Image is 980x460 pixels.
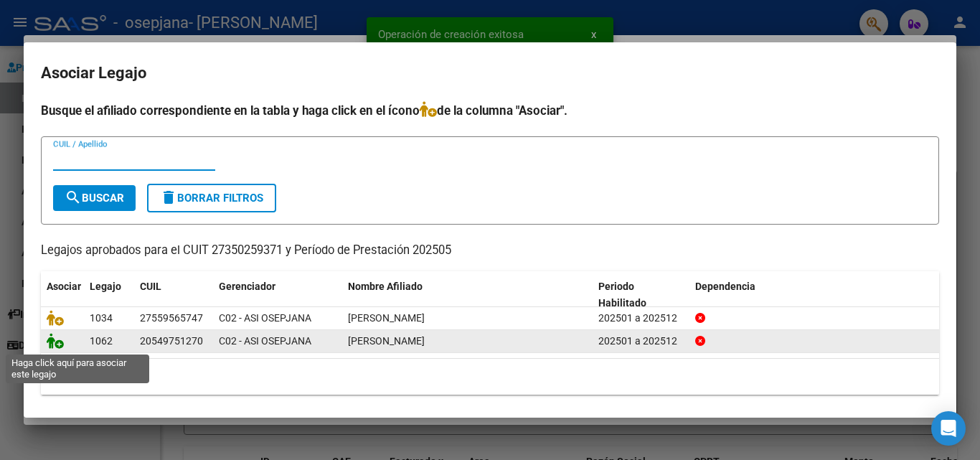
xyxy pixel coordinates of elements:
[213,271,342,319] datatable-header-cell: Gerenciador
[160,192,263,205] span: Borrar Filtros
[598,281,646,309] span: Periodo Habilitado
[41,242,939,260] p: Legajos aprobados para el CUIT 27350259371 y Período de Prestación 202505
[219,281,275,292] span: Gerenciador
[41,60,939,87] h2: Asociar Legajo
[348,335,425,347] span: DOMINGUEZ TOBIAS BENJAMIN
[140,281,161,292] span: CUIL
[140,310,203,327] div: 27559565747
[65,189,82,206] mat-icon: search
[53,185,136,211] button: Buscar
[695,281,755,292] span: Dependencia
[47,281,81,292] span: Asociar
[160,189,177,206] mat-icon: delete
[84,271,134,319] datatable-header-cell: Legajo
[931,411,966,446] div: Open Intercom Messenger
[90,312,113,324] span: 1034
[593,271,689,319] datatable-header-cell: Periodo Habilitado
[65,192,124,205] span: Buscar
[219,335,311,347] span: C02 - ASI OSEPJANA
[41,271,84,319] datatable-header-cell: Asociar
[219,312,311,324] span: C02 - ASI OSEPJANA
[348,312,425,324] span: SOTELO AMBAR MILENA
[134,271,213,319] datatable-header-cell: CUIL
[342,271,593,319] datatable-header-cell: Nombre Afiliado
[140,333,203,349] div: 20549751270
[598,333,684,349] div: 202501 a 202512
[147,184,276,212] button: Borrar Filtros
[348,281,423,292] span: Nombre Afiliado
[90,335,113,347] span: 1062
[41,101,939,120] h4: Busque el afiliado correspondiente en la tabla y haga click en el ícono de la columna "Asociar".
[90,281,121,292] span: Legajo
[41,359,939,395] div: 2 registros
[689,271,940,319] datatable-header-cell: Dependencia
[598,310,684,327] div: 202501 a 202512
